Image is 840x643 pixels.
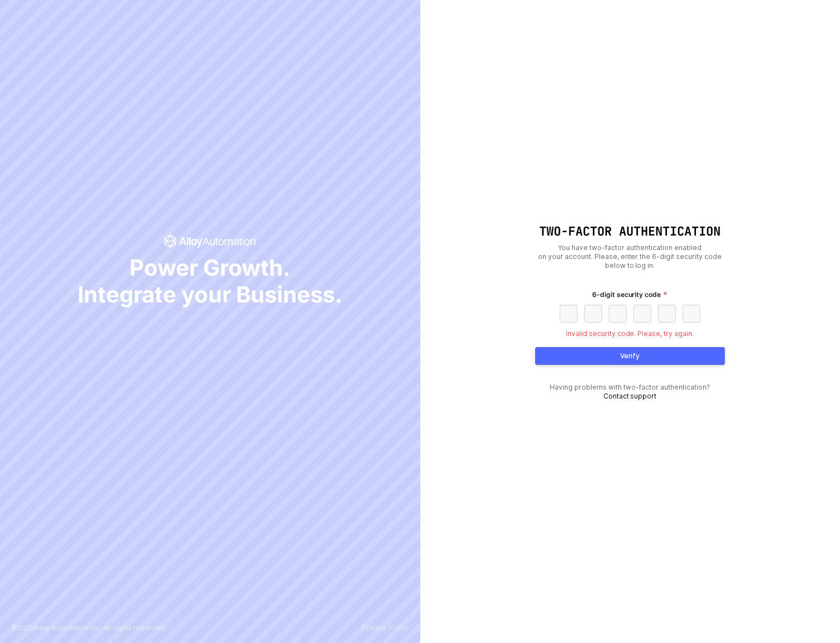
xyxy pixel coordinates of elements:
[603,392,657,400] a: Contact support
[535,347,725,365] button: Verify
[78,255,342,308] span: Power Growth. Integrate your Business.
[363,624,409,632] a: Privacy Policy
[11,624,166,632] p: © 2025 Alloy Automation Inc. All rights reserved.
[535,323,725,338] div: Invalid security code. Please, try again.
[592,289,668,300] label: 6-digit security code
[535,224,725,239] h1: Two-Factor Authentication
[535,383,725,401] div: Having problems with two-factor authentication?
[535,243,725,270] div: You have two-factor authentication enabled on your account. Please, enter the 6-digit security co...
[620,352,640,361] div: Verify
[164,234,256,248] span: icon-success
